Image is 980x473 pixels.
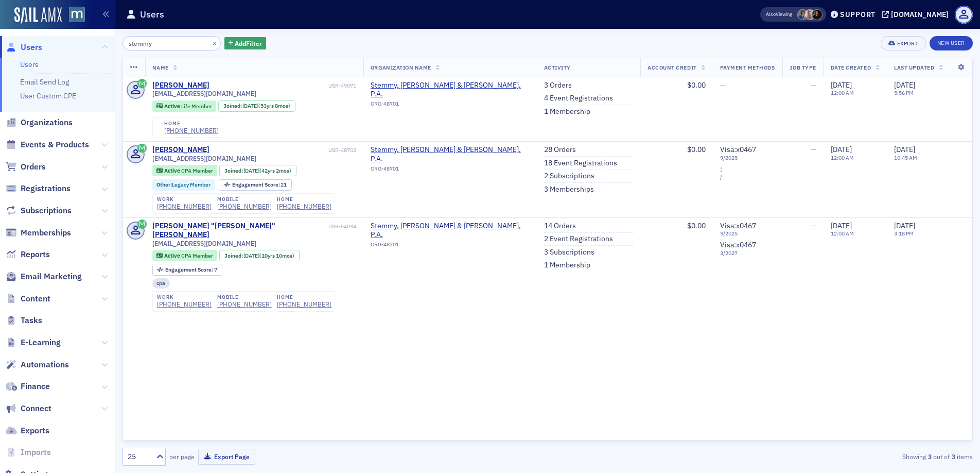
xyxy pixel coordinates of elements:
[223,103,243,109] span: Joined :
[6,183,71,194] a: Registrations
[152,222,327,240] a: [PERSON_NAME] "[PERSON_NAME]" [PERSON_NAME]
[21,227,71,239] span: Memberships
[544,145,576,155] a: 28 Orders
[152,278,170,289] div: cpa
[6,205,72,216] a: Subscriptions
[14,7,62,24] img: SailAMX
[831,80,852,90] span: [DATE]
[219,179,292,191] div: Engagement Score: 21
[217,196,272,202] div: mobile
[811,221,816,230] span: —
[687,221,706,230] span: $0.00
[544,81,572,90] a: 3 Orders
[152,81,209,90] a: [PERSON_NAME]
[894,64,934,71] span: Last Updated
[152,90,256,97] span: [EMAIL_ADDRESS][DOMAIN_NAME]
[371,64,431,71] span: Organization Name
[164,127,219,134] a: [PHONE_NUMBER]
[21,447,51,458] span: Imports
[164,167,181,174] span: Active
[224,37,267,50] button: AddFilter
[20,77,69,87] a: Email Send Log
[544,159,617,168] a: 18 Event Registrations
[811,145,816,154] span: —
[696,452,973,461] div: Showing out of items
[6,139,89,150] a: Events & Products
[235,39,262,48] span: Add Filter
[243,252,294,259] div: (10yrs 10mos)
[156,252,213,259] a: Active CPA Member
[277,300,331,308] a: [PHONE_NUMBER]
[831,145,852,154] span: [DATE]
[21,139,89,150] span: Events & Products
[157,300,212,308] a: [PHONE_NUMBER]
[181,103,212,110] span: Life Member
[21,183,71,194] span: Registrations
[20,91,76,100] a: User Custom CPE
[812,9,822,20] span: Lauren McDonough
[21,271,82,282] span: Email Marketing
[881,36,925,50] button: Export
[894,145,915,154] span: [DATE]
[894,230,914,237] time: 3:18 PM
[544,261,590,270] a: 1 Membership
[243,167,291,174] div: (42yrs 2mos)
[277,202,331,210] a: [PHONE_NUMBER]
[164,121,219,127] div: home
[152,165,218,176] div: Active: Active: CPA Member
[371,81,530,99] span: Stemmy, Tidler & Morris, P.A.
[544,107,590,116] a: 1 Membership
[277,196,331,202] div: home
[152,145,209,155] a: [PERSON_NAME]
[157,202,212,210] a: [PHONE_NUMBER]
[926,452,933,461] strong: 3
[930,36,973,50] a: New User
[6,315,42,326] a: Tasks
[894,89,914,96] time: 5:56 PM
[371,145,530,163] span: Stemmy, Tidler & Morris, P.A.
[720,145,756,154] span: Visa : x0467
[169,452,195,461] label: per page
[371,241,530,251] div: ORG-48701
[165,267,217,273] div: 7
[157,294,212,300] div: work
[6,403,51,414] a: Connect
[797,9,808,20] span: Chris Dougherty
[156,181,211,188] a: Other:Legacy Member
[6,381,50,392] a: Finance
[69,7,85,23] img: SailAMX
[21,161,46,173] span: Orders
[21,425,49,436] span: Exports
[21,205,72,216] span: Subscriptions
[544,94,613,103] a: 4 Event Registrations
[217,300,272,308] a: [PHONE_NUMBER]
[894,154,917,161] time: 10:45 AM
[831,64,871,71] span: Date Created
[6,42,42,53] a: Users
[277,294,331,300] div: home
[687,145,706,154] span: $0.00
[544,222,576,231] a: 14 Orders
[232,181,281,188] span: Engagement Score :
[687,80,706,90] span: $0.00
[804,9,815,20] span: Emily Trott
[21,117,73,128] span: Organizations
[21,42,42,53] span: Users
[21,381,50,392] span: Finance
[6,117,73,128] a: Organizations
[152,64,169,71] span: Name
[152,240,256,247] span: [EMAIL_ADDRESS][DOMAIN_NAME]
[6,293,50,305] a: Content
[831,221,852,230] span: [DATE]
[128,451,150,462] div: 25
[950,452,957,461] strong: 3
[218,100,295,112] div: Joined: 1972-01-01 00:00:00
[720,80,726,90] span: —
[6,359,69,370] a: Automations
